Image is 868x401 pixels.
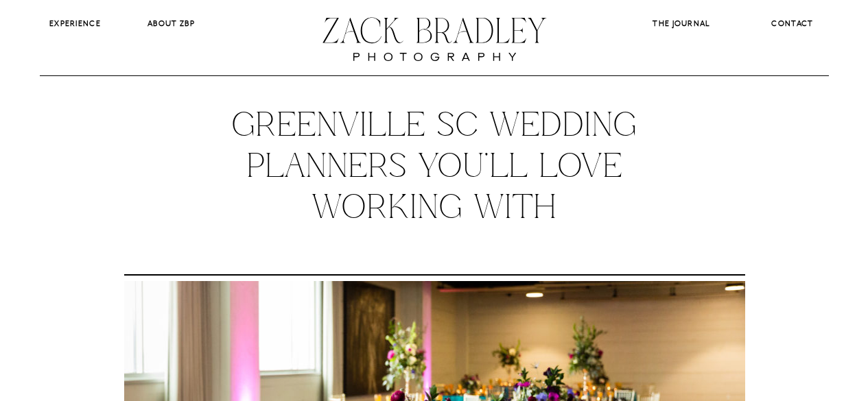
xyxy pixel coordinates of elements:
[760,17,825,31] a: CONTACT
[195,106,674,230] h1: Greenville SC Wedding Planners You’ll Love Working With
[653,19,709,28] b: The Journal
[40,17,111,30] a: Experience
[148,19,195,28] b: About ZBP
[49,19,101,28] b: Experience
[771,19,813,28] b: CONTACT
[643,17,720,30] a: The Journal
[136,17,207,30] a: About ZBP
